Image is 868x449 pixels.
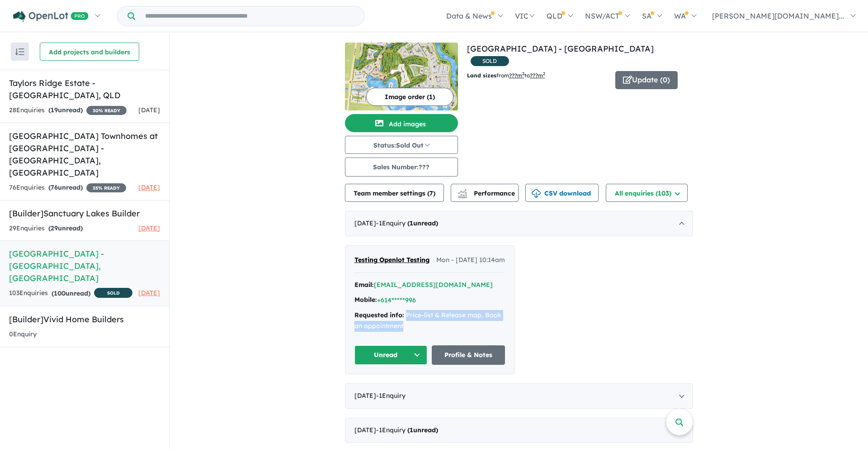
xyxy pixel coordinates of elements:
[432,345,505,365] a: Profile & Notes
[13,11,89,22] img: Openlot PRO Logo White
[48,106,83,114] strong: ( unread)
[9,182,126,193] div: 76 Enquir ies
[459,189,515,197] span: Performance
[138,289,160,297] span: [DATE]
[345,158,458,177] button: Sales Number:???
[354,310,505,332] div: Price-list & Release map, Book an appointment
[354,256,429,264] span: Testing Openlot Testing
[522,71,524,76] sup: 2
[530,72,545,79] u: ???m
[467,43,654,54] a: [GEOGRAPHIC_DATA] - [GEOGRAPHIC_DATA]
[354,281,374,289] strong: Email:
[509,72,524,79] u: ??? m
[51,224,58,232] span: 29
[345,184,444,202] button: Team member settings (7)
[471,56,509,66] span: SOLD
[354,311,404,319] strong: Requested info:
[9,248,160,284] h5: [GEOGRAPHIC_DATA] - [GEOGRAPHIC_DATA] , [GEOGRAPHIC_DATA]
[9,329,37,340] div: 0 Enquir y
[94,288,132,298] span: SOLD
[354,345,428,365] button: Unread
[524,72,545,79] span: to
[467,72,496,79] b: Land sizes
[137,6,363,26] input: Try estate name, suburb, builder or developer
[410,219,413,227] span: 1
[354,255,429,266] a: Testing Openlot Testing
[345,211,693,236] div: [DATE]
[48,183,83,191] strong: ( unread)
[345,383,693,409] div: [DATE]
[138,224,160,232] span: [DATE]
[345,114,458,132] button: Add images
[138,183,160,191] span: [DATE]
[467,71,609,80] p: from
[366,88,453,106] button: Image order (1)
[345,136,458,154] button: Status:Sold Out
[407,219,438,227] strong: ( unread)
[86,183,126,192] span: 35 % READY
[410,426,413,434] span: 1
[458,192,467,198] img: bar-chart.svg
[9,288,132,299] div: 103 Enquir ies
[615,71,678,89] button: Update (0)
[407,426,438,434] strong: ( unread)
[374,280,493,290] button: [EMAIL_ADDRESS][DOMAIN_NAME]
[51,183,58,191] span: 76
[9,313,160,325] h5: [Builder] Vivid Home Builders
[138,106,160,114] span: [DATE]
[51,106,58,114] span: 19
[376,392,406,400] span: - 1 Enquir y
[436,255,505,266] span: Mon - [DATE] 10:14am
[9,130,160,179] h5: [GEOGRAPHIC_DATA] Townhomes at [GEOGRAPHIC_DATA] - [GEOGRAPHIC_DATA] , [GEOGRAPHIC_DATA]
[525,184,599,202] button: CSV download
[86,106,127,115] span: 30 % READY
[345,418,693,443] div: [DATE]
[532,189,541,198] img: download icon
[354,296,377,304] strong: Mobile:
[9,105,127,116] div: 28 Enquir ies
[15,48,24,55] img: sort.svg
[54,289,66,297] span: 100
[40,43,139,61] button: Add projects and builders
[606,184,688,202] button: All enquiries (103)
[451,184,519,202] button: Performance
[712,11,844,20] span: [PERSON_NAME][DOMAIN_NAME]...
[376,426,438,434] span: - 1 Enquir y
[345,43,458,110] img: Sanctuary Lakes Estate - Point Cook
[9,77,160,101] h5: Taylors Ridge Estate - [GEOGRAPHIC_DATA] , QLD
[429,189,433,197] span: 7
[458,189,466,194] img: line-chart.svg
[52,289,90,297] strong: ( unread)
[48,224,83,232] strong: ( unread)
[543,71,545,76] sup: 2
[376,219,438,227] span: - 1 Enquir y
[9,223,83,234] div: 29 Enquir ies
[9,207,160,220] h5: [Builder] Sanctuary Lakes Builder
